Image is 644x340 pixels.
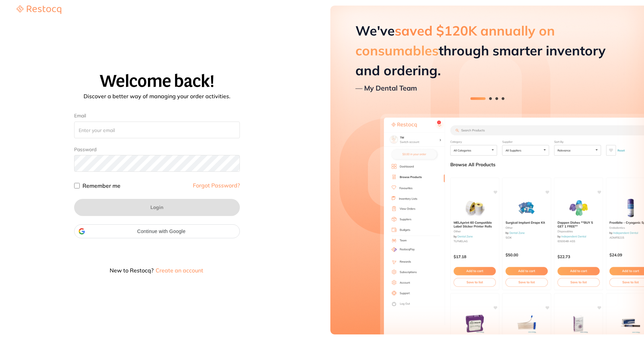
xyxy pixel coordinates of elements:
[74,113,240,119] label: Email
[330,6,644,334] aside: Hero
[88,229,235,234] span: Continue with Google
[74,268,240,273] p: New to Restocq?
[8,72,305,91] h1: Welcome back!
[74,199,240,216] button: Login
[330,6,644,334] img: Restocq preview
[74,122,240,138] input: Enter your email
[83,183,120,188] label: Remember me
[74,147,96,153] label: Password
[74,224,240,238] div: Continue with Google
[8,93,305,99] p: Discover a better way of managing your order activities.
[193,183,240,188] a: Forgot Password?
[155,268,204,273] button: Create an account
[17,6,61,14] img: Restocq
